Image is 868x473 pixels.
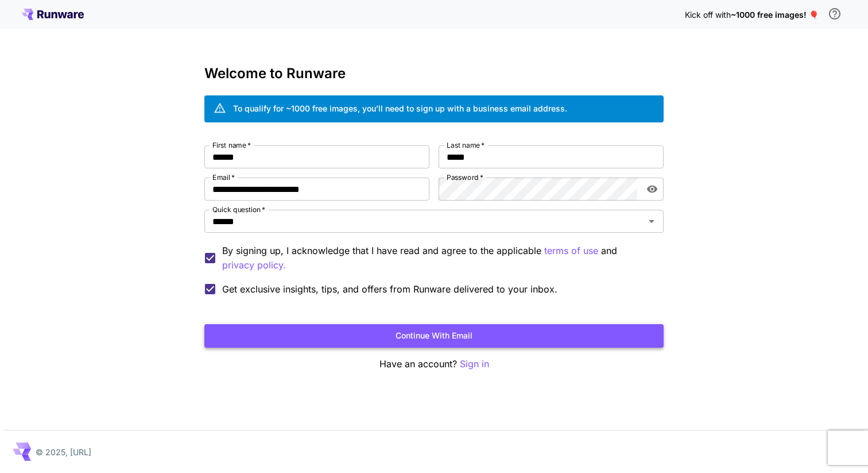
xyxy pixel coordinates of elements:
[222,258,286,272] button: By signing up, I acknowledge that I have read and agree to the applicable terms of use and
[447,172,483,182] label: Password
[460,357,489,371] button: Sign in
[212,205,265,214] label: Quick question
[212,140,251,150] label: First name
[731,10,819,20] span: ~1000 free images! 🎈
[222,258,286,272] p: privacy policy.
[823,2,846,25] button: In order to qualify for free credit, you need to sign up with a business email address and click ...
[642,179,662,199] button: toggle password visibility
[233,102,567,114] div: To qualify for ~1000 free images, you’ll need to sign up with a business email address.
[204,324,664,348] button: Continue with email
[447,140,485,150] label: Last name
[222,282,557,296] span: Get exclusive insights, tips, and offers from Runware delivered to your inbox.
[544,244,598,258] p: terms of use
[204,357,664,371] p: Have an account?
[204,66,664,82] h3: Welcome to Runware
[212,172,235,182] label: Email
[222,244,654,272] p: By signing up, I acknowledge that I have read and agree to the applicable and
[544,244,598,258] button: By signing up, I acknowledge that I have read and agree to the applicable and privacy policy.
[644,213,660,229] button: Open
[685,10,731,20] span: Kick off with
[36,446,91,458] p: © 2025, [URL]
